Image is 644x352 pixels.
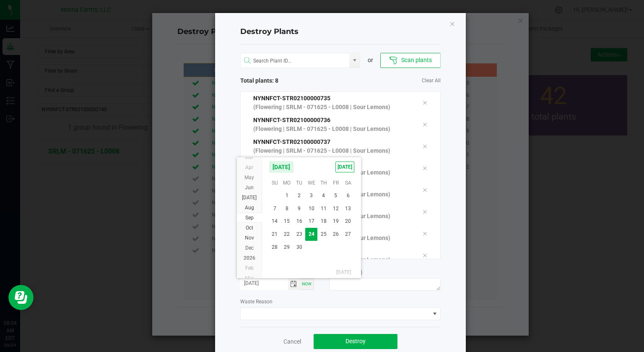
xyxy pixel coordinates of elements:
div: Remove tag [416,207,434,217]
div: Remove tag [416,141,434,151]
td: Sunday, September 7, 2025 [269,202,281,215]
span: Dec [245,245,254,251]
span: Apr [245,164,253,170]
span: 25 [317,228,330,241]
span: NYNNFCT-STR02100000735 [253,95,330,102]
span: Total plants: 8 [240,76,340,85]
span: Mar [245,154,254,160]
div: Remove tag [416,185,434,195]
span: 11 [317,202,330,215]
td: Saturday, September 6, 2025 [342,189,354,202]
span: Mar [245,275,254,281]
th: Fr [330,177,342,189]
span: 2026 [244,255,255,261]
button: Destroy [314,334,397,349]
span: 16 [293,215,305,228]
td: Sunday, September 14, 2025 [269,215,281,228]
span: 30 [293,241,305,254]
span: May [244,175,254,180]
td: Sunday, September 28, 2025 [269,241,281,254]
p: (Flowering | SRLM - 071625 - L0008 | Sour Lemons) [253,146,410,155]
td: Friday, September 5, 2025 [330,189,342,202]
span: 29 [281,241,293,254]
span: Now [302,282,312,286]
td: Monday, September 1, 2025 [281,189,293,202]
td: Friday, September 26, 2025 [330,228,342,241]
td: Wednesday, September 3, 2025 [305,189,317,202]
td: Thursday, September 11, 2025 [317,202,330,215]
span: 8 [281,202,293,215]
td: Saturday, September 20, 2025 [342,215,354,228]
td: Thursday, September 18, 2025 [317,215,330,228]
th: [DATE] [269,266,354,279]
span: 6 [342,189,354,202]
span: [DATE] [335,162,354,172]
div: Remove tag [416,163,434,173]
a: Cancel [283,337,301,346]
td: Friday, September 19, 2025 [330,215,342,228]
input: Date [240,278,288,289]
span: Destroy [345,338,366,344]
div: Remove tag [416,120,434,130]
td: Saturday, September 13, 2025 [342,202,354,215]
span: Aug [245,205,254,211]
a: Clear All [422,77,441,84]
th: Sa [342,177,354,189]
th: We [305,177,317,189]
td: Monday, September 29, 2025 [281,241,293,254]
td: Tuesday, September 30, 2025 [293,241,305,254]
td: Wednesday, September 17, 2025 [305,215,317,228]
button: Scan plants [380,53,440,68]
h4: Destroy Plants [240,26,441,37]
span: 14 [269,215,281,228]
td: Monday, September 22, 2025 [281,228,293,241]
span: 24 [305,228,317,241]
span: Toggle calendar [288,278,300,290]
th: Su [269,177,281,189]
td: Saturday, September 27, 2025 [342,228,354,241]
td: Monday, September 8, 2025 [281,202,293,215]
td: Monday, September 15, 2025 [281,215,293,228]
span: 19 [330,215,342,228]
span: Nov [245,235,254,241]
span: 26 [330,228,342,241]
input: NO DATA FOUND [241,53,350,68]
span: 20 [342,215,354,228]
button: Close [449,18,455,29]
span: 27 [342,228,354,241]
span: 13 [342,202,354,215]
th: Mo [281,177,293,189]
div: Remove tag [416,98,434,108]
span: 2 [293,189,305,202]
td: Wednesday, September 24, 2025 [305,228,317,241]
span: [DATE] [242,195,257,201]
span: [DATE] [269,161,294,173]
span: NYNNFCT-STR02100000737 [253,138,330,145]
p: (Flowering | SRLM - 071625 - L0008 | Sour Lemons) [253,103,410,112]
iframe: Resource center [8,285,34,310]
span: NYNNFCT-STR02100000736 [253,117,330,123]
span: 18 [317,215,330,228]
span: 21 [269,228,281,241]
span: 28 [269,241,281,254]
div: Remove tag [416,250,434,261]
span: 22 [281,228,293,241]
th: Th [317,177,330,189]
span: 7 [269,202,281,215]
label: Waste Reason [240,298,273,305]
span: 23 [293,228,305,241]
span: 10 [305,202,317,215]
span: Sep [245,215,254,221]
td: Thursday, September 25, 2025 [317,228,330,241]
span: Oct [246,225,253,231]
td: Tuesday, September 9, 2025 [293,202,305,215]
td: Tuesday, September 23, 2025 [293,228,305,241]
div: Remove tag [416,229,434,239]
span: Jun [245,185,254,190]
td: Friday, September 12, 2025 [330,202,342,215]
div: or [360,56,380,65]
span: 5 [330,189,342,202]
span: 15 [281,215,293,228]
td: Tuesday, September 16, 2025 [293,215,305,228]
td: Tuesday, September 2, 2025 [293,189,305,202]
